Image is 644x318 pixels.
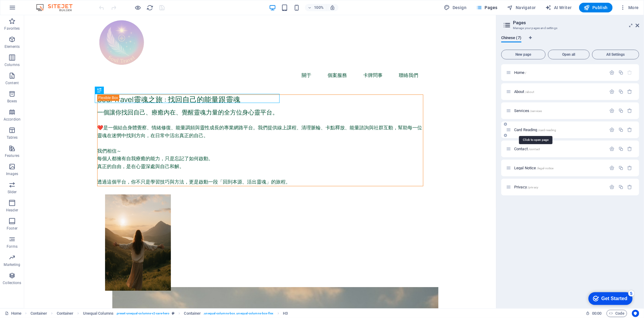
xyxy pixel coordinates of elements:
[512,185,607,189] div: Privacy/privacy
[514,89,534,94] span: Click to open page
[632,310,639,317] button: Usercentrics
[627,89,633,94] div: Remove
[543,3,574,12] button: AI Writer
[16,7,42,12] div: Get Started
[30,310,288,317] nav: breadcrumb
[474,3,500,12] button: Pages
[3,3,47,16] div: Get Started 5 items remaining, 0% complete
[512,147,607,151] div: Contact/contact
[548,50,590,59] button: Open all
[30,310,47,317] span: Click to select. Double-click to edit
[617,3,641,12] button: More
[546,5,572,11] span: AI Writer
[146,4,154,11] button: reload
[610,70,615,75] div: Settings
[512,128,607,132] div: Card Reading/card-reading
[501,34,521,43] span: Chinese (7)
[35,4,80,11] img: Editor Logo
[57,310,74,317] span: Click to select. Double-click to edit
[507,5,536,11] span: Navigator
[7,244,18,249] p: Forms
[618,165,623,171] div: Duplicate
[551,53,587,56] span: Open all
[595,53,636,56] span: All Settings
[5,62,20,67] p: Columns
[7,226,18,231] p: Footer
[514,108,542,113] span: Click to open page
[8,190,17,194] p: Slider
[442,3,469,12] button: Design
[586,310,602,317] h6: Session time
[512,71,607,75] div: Home/
[592,310,601,317] span: 00 00
[596,311,597,316] span: :
[134,4,142,11] button: Click here to leave preview mode and continue editing
[607,310,627,317] button: Code
[610,108,615,113] div: Settings
[7,99,17,104] p: Boxes
[172,312,175,315] i: This element is a customizable preset
[116,310,169,317] span: . preset-unequal-columns-v2-care-hero
[314,4,324,11] h6: 100%
[5,81,19,85] p: Content
[627,108,633,113] div: Remove
[627,184,633,190] div: Remove
[627,165,633,171] div: Remove
[305,4,326,11] button: 100%
[184,310,201,317] span: Click to select. Double-click to edit
[476,5,497,11] span: Pages
[627,146,633,151] div: Remove
[514,185,538,189] span: Click to open page
[6,208,18,213] p: Header
[504,53,543,56] span: New page
[530,109,542,113] span: /services
[501,36,639,47] div: Language Tabs
[6,171,18,176] p: Images
[592,50,639,59] button: All Settings
[4,117,21,122] p: Accordion
[610,89,615,94] div: Settings
[444,5,467,11] span: Design
[442,3,469,12] div: Design (Ctrl+Alt+Y)
[538,128,556,132] span: /card-reading
[525,71,527,75] span: /
[610,146,615,151] div: Settings
[5,153,19,158] p: Features
[4,262,20,267] p: Marketing
[627,70,633,75] div: The startpage cannot be deleted
[43,1,49,7] div: 5
[610,184,615,190] div: Settings
[527,186,538,189] span: /privacy
[525,90,534,94] span: /about
[203,310,273,317] span: . unequal-columns-box .unequal-columns-box-flex
[618,127,623,132] div: Duplicate
[620,5,639,11] span: More
[283,310,288,317] span: Click to select. Double-click to edit
[512,166,607,170] div: Legal Notice/legal-notice
[618,70,623,75] div: Duplicate
[610,127,615,132] div: Settings
[514,70,527,75] span: Click to open page
[512,90,607,94] div: About/about
[5,310,21,317] a: Click to cancel selection. Double-click to open Pages
[609,310,624,317] span: Code
[618,89,623,94] div: Duplicate
[528,147,540,151] span: /contact
[618,184,623,190] div: Duplicate
[627,127,633,132] div: Remove
[3,280,21,285] p: Collections
[618,108,623,113] div: Duplicate
[618,146,623,151] div: Duplicate
[5,44,20,49] p: Elements
[501,50,546,59] button: New page
[514,166,553,170] span: Click to open page
[512,109,607,113] div: Services/services
[514,128,556,132] span: Card Reading
[147,4,154,11] i: Reload page
[584,5,608,11] span: Publish
[83,310,114,317] span: Click to select. Double-click to edit
[610,165,615,171] div: Settings
[579,3,613,12] button: Publish
[514,147,540,151] span: Click to open page
[7,135,18,140] p: Tables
